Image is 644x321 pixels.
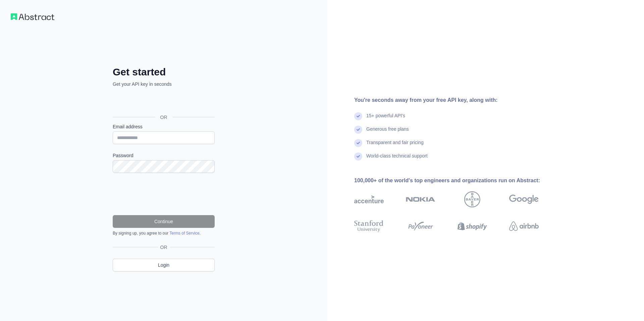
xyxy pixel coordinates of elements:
[113,231,215,236] div: By signing up, you agree to our .
[366,139,424,152] div: Transparent and fair pricing
[354,152,362,160] img: check mark
[113,66,215,78] h2: Get started
[509,191,539,207] img: google
[113,152,215,159] label: Password
[169,231,199,236] a: Terms of Service
[458,219,487,234] img: shopify
[406,191,435,207] img: nokia
[354,96,560,104] div: You're seconds away from your free API key, along with:
[354,112,362,120] img: check mark
[354,139,362,147] img: check mark
[11,13,54,20] img: Workflow
[366,126,409,139] div: Generous free plans
[113,81,215,87] p: Get your API key in seconds
[464,191,480,207] img: bayer
[366,112,405,126] div: 15+ powerful API's
[354,219,384,234] img: stanford university
[354,177,560,185] div: 100,000+ of the world's top engineers and organizations run on Abstract:
[406,219,435,234] img: payoneer
[509,219,539,234] img: airbnb
[113,123,215,130] label: Email address
[113,181,215,207] iframe: reCAPTCHA
[109,95,217,110] iframe: Botão "Fazer login com o Google"
[354,126,362,134] img: check mark
[113,215,215,228] button: Continue
[155,114,173,121] span: OR
[113,259,215,271] a: Login
[158,244,170,251] span: OR
[366,152,428,166] div: World-class technical support
[354,191,384,207] img: accenture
